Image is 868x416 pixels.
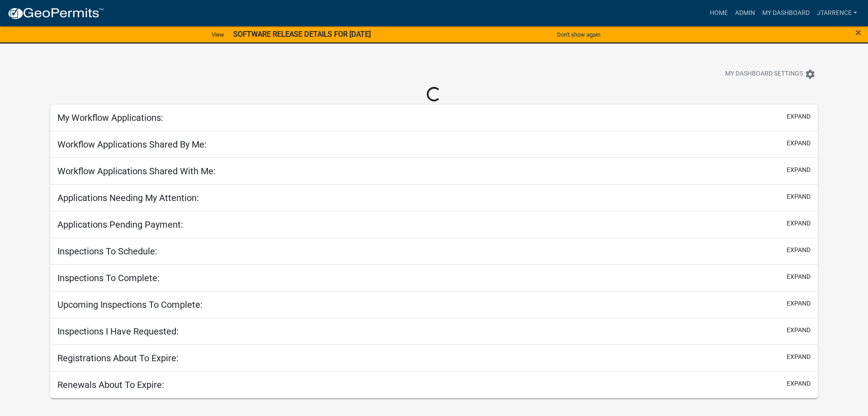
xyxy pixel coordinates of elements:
button: expand [787,192,811,201]
h5: Applications Pending Payment: [57,219,183,230]
a: jtarrence [813,5,861,22]
button: Don't show again [553,27,604,42]
h5: Inspections I Have Requested: [57,326,179,337]
h5: Registrations About To Expire: [57,353,179,363]
button: expand [787,325,811,335]
button: expand [787,299,811,308]
h5: My Workflow Applications: [57,112,163,123]
a: View [208,27,228,42]
button: My Dashboard Settingssettings [718,65,823,83]
button: expand [787,165,811,175]
i: settings [805,69,816,80]
h5: Applications Needing My Attention: [57,192,199,203]
h5: Workflow Applications Shared With Me: [57,166,216,177]
strong: SOFTWARE RELEASE DETAILS FOR [DATE] [233,30,371,38]
h5: Inspections To Schedule: [57,246,157,257]
button: expand [787,272,811,282]
button: expand [787,379,811,388]
h5: Upcoming Inspections To Complete: [57,299,203,310]
a: Admin [731,5,759,22]
span: My Dashboard Settings [725,69,803,80]
button: Close [855,27,861,38]
button: expand [787,112,811,121]
button: expand [787,352,811,362]
span: × [855,26,861,39]
h5: Renewals About To Expire: [57,379,164,390]
a: My Dashboard [759,5,813,22]
button: expand [787,219,811,228]
button: expand [787,139,811,148]
h5: Inspections To Complete: [57,273,160,283]
a: Home [706,5,731,22]
h5: Workflow Applications Shared By Me: [57,139,207,150]
button: expand [787,245,811,255]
